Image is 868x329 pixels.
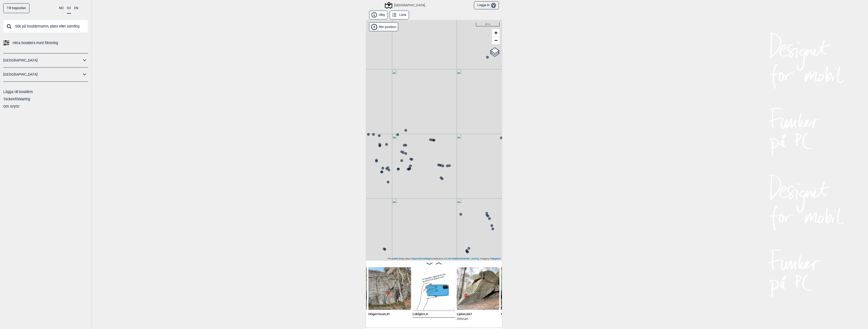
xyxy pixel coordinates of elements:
div: Map data © contributors, , Imagery © [387,257,502,260]
a: Zoom out [492,37,500,44]
img: Bilde Mangler [413,267,455,310]
span: | [399,257,400,260]
div: Vis min position [369,22,398,31]
span: + [494,29,498,36]
div: [GEOGRAPHIC_DATA] [386,2,425,8]
a: [GEOGRAPHIC_DATA] [3,57,82,64]
a: CC-BY-[GEOGRAPHIC_DATA] [444,257,479,260]
a: Layers [490,47,500,58]
span: Lipton , 6A+ [457,311,472,316]
a: OpenStreetMap [412,257,430,260]
button: EN [74,3,78,13]
a: Mapbox [492,257,501,260]
button: SV [67,3,71,14]
a: Leaflet [388,257,398,260]
button: Utby [369,11,388,19]
img: Hogerrisset [368,267,411,310]
button: Lista [390,11,409,19]
p: Sittstart. [457,316,472,321]
a: Hitta boulders med filtrering [3,39,88,47]
span: Högerrisset , 4+ [368,311,390,316]
span: − [494,37,498,43]
img: Lipton 230419 [457,267,499,310]
a: Teckenförklaring [3,97,30,101]
button: Logga in [474,1,499,10]
a: Lägga till boulders [3,90,33,94]
a: Om Gryttr [3,104,19,108]
button: NO [59,3,64,13]
input: Sök på bouldernamn, plats eller samling [3,20,88,33]
span: Hitta boulders med filtrering [13,39,58,47]
a: Zoom in [492,29,500,37]
span: Lokbjörn , 4 [413,311,428,316]
span: Hockeypulver , 5+ [501,311,525,316]
img: Hockeypulver 230421 [501,267,544,310]
a: [GEOGRAPHIC_DATA] [3,71,82,78]
a: Till toppsidan [3,3,30,13]
div: 30 m [476,22,500,26]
